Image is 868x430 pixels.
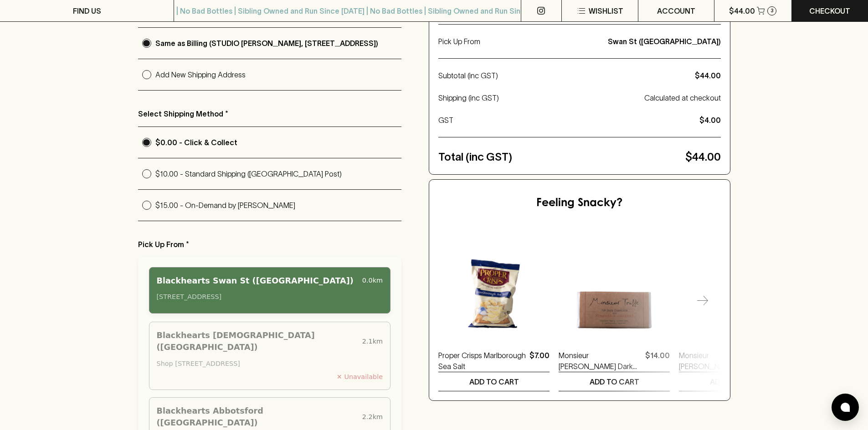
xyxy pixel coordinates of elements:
[590,376,639,387] p: ADD TO CART
[157,359,383,369] div: Shop [STREET_ADDRESS]
[155,137,402,148] p: $0.00 - Click & Collect
[438,115,696,126] p: GST
[157,292,383,302] div: [STREET_ADDRESS]
[138,239,402,250] p: Pick Up From *
[362,405,383,429] div: 2.2 km
[589,5,623,16] p: Wishlist
[645,350,670,372] p: $14.00
[149,267,391,314] div: Blackhearts Swan St ([GEOGRAPHIC_DATA])0.0km[STREET_ADDRESS]
[559,350,642,372] a: Monsieur [PERSON_NAME] Dark Chocolate with Almonds & Caramel
[770,8,774,13] p: 3
[73,5,101,16] p: FIND US
[157,275,359,287] div: Blackhearts Swan St ([GEOGRAPHIC_DATA])
[155,168,402,179] p: $10.00 - Standard Shipping ([GEOGRAPHIC_DATA] Post)
[529,350,550,372] p: $7.00
[679,350,762,372] a: Monsieur [PERSON_NAME] Milk Chocolate With Honeycomb Bar
[155,38,402,49] p: Same as Billing (STUDIO [PERSON_NAME], [STREET_ADDRESS])
[438,350,526,372] a: Proper Crisps Marlborough Sea Salt
[536,196,622,211] h5: Feeling Snacky?
[710,376,760,387] p: ADD TO CART
[469,376,519,387] p: ADD TO CART
[155,69,402,80] p: Add New Shipping Address
[138,108,402,119] p: Select Shipping Method *
[608,36,721,47] p: Swan St ([GEOGRAPHIC_DATA])
[657,5,695,16] p: ACCOUNT
[438,149,682,165] p: Total (inc GST)
[679,372,790,391] button: ADD TO CART
[438,36,604,47] p: Pick Up From
[438,230,550,341] img: Proper Crisps Marlborough Sea Salt
[362,275,383,287] div: 0.0 km
[841,403,850,412] img: bubble-icon
[149,322,391,390] div: Blackhearts [DEMOGRAPHIC_DATA] ([GEOGRAPHIC_DATA])2.1kmShop [STREET_ADDRESS]✕ Unavailable
[438,92,641,103] p: Shipping (inc GST)
[685,149,721,165] p: $44.00
[729,5,755,16] p: $44.00
[157,329,359,354] div: Blackhearts [DEMOGRAPHIC_DATA] ([GEOGRAPHIC_DATA])
[699,115,721,126] p: $4.00
[438,70,691,81] p: Subtotal (inc GST)
[559,372,670,391] button: ADD TO CART
[644,92,721,103] p: Calculated at checkout
[155,200,402,211] p: $15.00 - On-Demand by [PERSON_NAME]
[809,5,850,16] p: Checkout
[157,405,359,429] div: Blackhearts Abbotsford ([GEOGRAPHIC_DATA])
[157,372,383,382] div: ✕ Unavailable
[438,372,550,391] button: ADD TO CART
[362,329,383,354] div: 2.1 km
[695,70,721,81] p: $44.00
[559,230,670,341] img: Monsieur Truffe Dark Chocolate with Almonds & Caramel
